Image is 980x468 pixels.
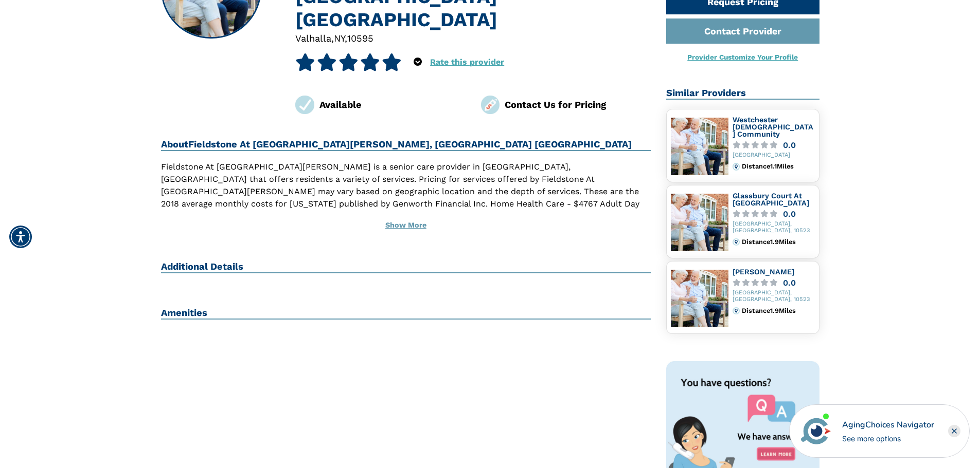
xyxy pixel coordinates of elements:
[842,433,934,444] div: See more options
[948,425,960,437] div: Close
[161,214,651,237] button: Show More
[414,53,422,71] div: Popover trigger
[783,210,796,218] div: 0.0
[733,210,815,218] a: 0.0
[733,192,809,207] a: Glassbury Court At [GEOGRAPHIC_DATA]
[733,116,813,138] a: Westchester [DEMOGRAPHIC_DATA] Community
[347,31,373,45] div: 10595
[430,57,504,67] a: Rate this provider
[733,221,815,234] div: [GEOGRAPHIC_DATA], [GEOGRAPHIC_DATA], 10523
[161,261,651,273] h2: Additional Details
[798,414,833,448] img: avatar
[742,163,814,170] div: Distance 1.1 Miles
[733,268,794,276] a: [PERSON_NAME]
[783,141,796,149] div: 0.0
[733,163,740,170] img: distance.svg
[733,279,815,287] a: 0.0
[9,226,32,248] div: Accessibility Menu
[295,33,331,44] span: Valhalla
[666,87,819,100] h2: Similar Providers
[331,33,334,44] span: ,
[733,152,815,159] div: [GEOGRAPHIC_DATA]
[783,279,796,287] div: 0.0
[161,307,651,320] h2: Amenities
[742,238,814,246] div: Distance 1.9 Miles
[161,139,651,151] h2: About Fieldstone At [GEOGRAPHIC_DATA][PERSON_NAME], [GEOGRAPHIC_DATA] [GEOGRAPHIC_DATA]
[733,238,740,246] img: distance.svg
[742,307,814,314] div: Distance 1.9 Miles
[319,98,466,111] div: Available
[733,290,815,303] div: [GEOGRAPHIC_DATA], [GEOGRAPHIC_DATA], 10523
[161,161,651,247] p: Fieldstone At [GEOGRAPHIC_DATA][PERSON_NAME] is a senior care provider in [GEOGRAPHIC_DATA], [GEO...
[345,33,347,44] span: ,
[733,141,815,149] a: 0.0
[687,53,798,61] a: Provider Customize Your Profile
[505,98,651,111] div: Contact Us for Pricing
[842,419,934,431] div: AgingChoices Navigator
[733,307,740,314] img: distance.svg
[334,33,345,44] span: NY
[666,18,819,44] a: Contact Provider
